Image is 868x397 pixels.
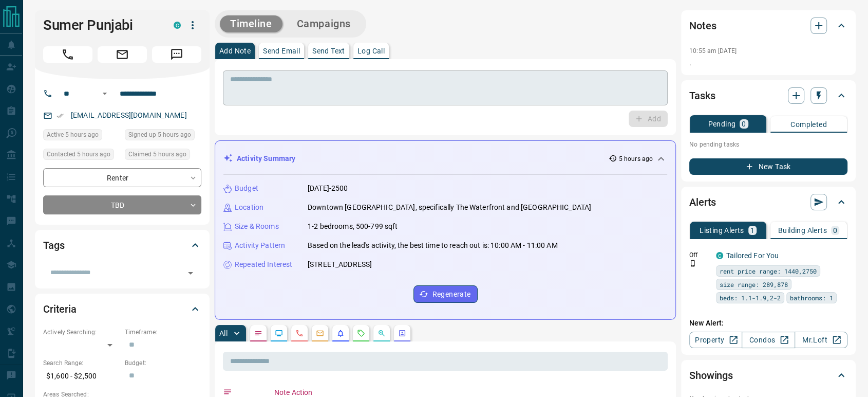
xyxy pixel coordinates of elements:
[720,279,788,290] span: size range: 289,878
[219,330,228,337] p: All
[47,149,110,159] span: Contacted 5 hours ago
[726,251,779,260] a: Tailored For You
[223,149,667,168] div: Activity Summary5 hours ago
[308,202,591,213] p: Downtown [GEOGRAPHIC_DATA], specifically The Waterfront and [GEOGRAPHIC_DATA]
[43,129,120,143] div: Sat Aug 16 2025
[336,329,345,337] svg: Listing Alerts
[43,358,120,368] p: Search Range:
[308,259,372,270] p: [STREET_ADDRESS]
[795,332,847,348] a: Mr.Loft
[128,130,191,140] span: Signed up 5 hours ago
[220,15,282,32] button: Timeline
[689,190,847,214] div: Alerts
[398,329,406,337] svg: Agent Actions
[750,227,754,234] p: 1
[71,111,187,119] a: [EMAIL_ADDRESS][DOMAIN_NAME]
[43,17,158,33] h1: Sumer Punjabi
[357,329,365,337] svg: Requests
[689,47,737,55] p: 10:55 am [DATE]
[689,137,847,152] p: No pending tasks
[316,329,324,337] svg: Emails
[378,329,386,337] svg: Opportunities
[235,183,258,194] p: Budget
[778,227,827,234] p: Building Alerts
[308,183,348,194] p: [DATE]-2500
[235,202,263,213] p: Location
[263,47,300,55] p: Send Email
[43,237,64,254] h2: Tags
[125,328,201,337] p: Timeframe:
[689,194,716,210] h2: Alerts
[689,58,847,68] p: .
[716,252,723,259] div: condos.ca
[689,363,847,388] div: Showings
[174,22,181,29] div: condos.ca
[708,120,735,128] p: Pending
[98,46,147,63] span: Email
[689,318,847,329] p: New Alert:
[700,227,744,234] p: Listing Alerts
[308,221,398,232] p: 1-2 bedrooms, 500-799 sqft
[43,233,201,258] div: Tags
[308,240,558,251] p: Based on the lead's activity, the best time to reach out is: 10:00 AM - 11:00 AM
[237,153,295,164] p: Activity Summary
[152,46,201,63] span: Message
[125,129,201,143] div: Sat Aug 16 2025
[43,297,201,321] div: Criteria
[742,332,795,348] a: Condos
[56,112,64,119] svg: Email Verified
[43,328,120,337] p: Actively Searching:
[183,266,198,280] button: Open
[689,332,742,348] a: Property
[689,260,696,267] svg: Push Notification Only
[833,227,837,234] p: 0
[287,15,361,32] button: Campaigns
[275,329,283,337] svg: Lead Browsing Activity
[43,301,77,317] h2: Criteria
[43,168,201,187] div: Renter
[43,195,201,214] div: TBD
[219,47,251,55] p: Add Note
[689,17,716,34] h2: Notes
[43,368,120,385] p: $1,600 - $2,500
[99,87,111,100] button: Open
[43,149,120,163] div: Sat Aug 16 2025
[689,158,847,175] button: New Task
[312,47,345,55] p: Send Text
[742,120,746,128] p: 0
[413,285,478,303] button: Regenerate
[720,266,817,276] span: rent price range: 1440,2750
[254,329,262,337] svg: Notes
[689,367,733,384] h2: Showings
[295,329,304,337] svg: Calls
[689,83,847,108] div: Tasks
[125,149,201,163] div: Sat Aug 16 2025
[235,221,279,232] p: Size & Rooms
[689,13,847,38] div: Notes
[47,130,99,140] span: Active 5 hours ago
[357,47,385,55] p: Log Call
[235,259,292,270] p: Repeated Interest
[790,121,827,128] p: Completed
[43,46,92,63] span: Call
[235,240,285,251] p: Activity Pattern
[125,358,201,368] p: Budget:
[790,293,833,303] span: bathrooms: 1
[720,293,781,303] span: beds: 1.1-1.9,2-2
[619,154,653,164] p: 5 hours ago
[689,250,710,260] p: Off
[689,87,715,104] h2: Tasks
[128,149,186,159] span: Claimed 5 hours ago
